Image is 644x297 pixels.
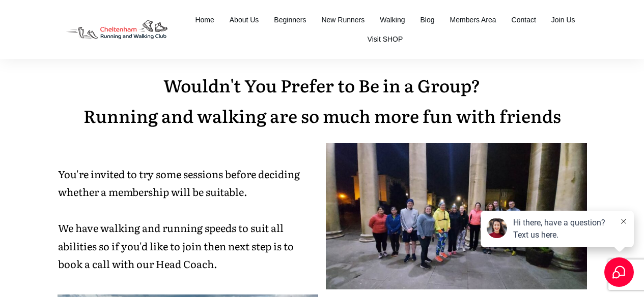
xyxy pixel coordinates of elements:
a: New Runners [321,13,365,27]
span: You're invited to try some sessions before deciding whether a membership will be suitable. We hav... [58,166,300,272]
p: Wouldn't You Prefer to Be in a Group? Running and walking are so much more fun with friends [58,70,586,143]
a: Join Us [551,13,575,27]
a: Members Area [450,13,496,27]
a: Contact [512,13,536,27]
a: About Us [230,13,259,27]
a: Walking [380,13,405,27]
a: Visit SHOP [368,32,403,46]
a: Home [195,13,214,27]
img: 20220125_192052 [326,143,587,289]
a: Blog [421,13,435,27]
img: Decathlon [58,13,176,47]
a: Beginners [274,13,306,27]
